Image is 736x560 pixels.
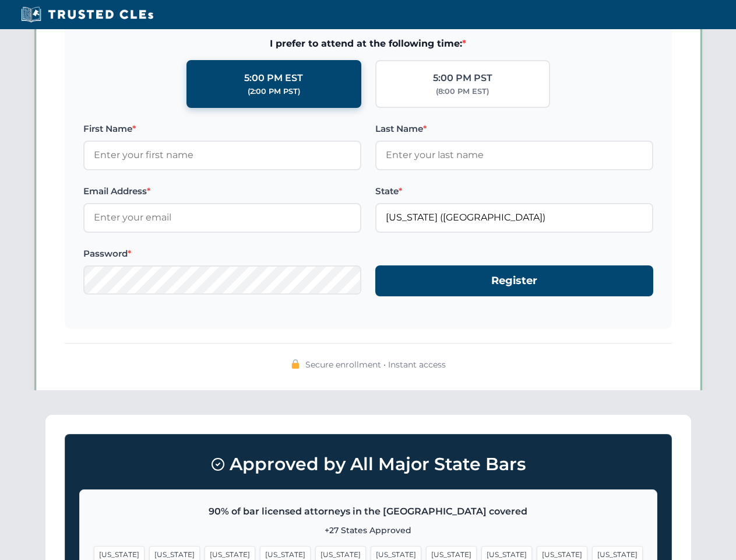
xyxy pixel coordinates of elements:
[83,247,361,261] label: Password
[433,71,492,86] div: 5:00 PM PST
[436,86,489,97] div: (8:00 PM EST)
[83,122,361,136] label: First Name
[83,184,361,198] label: Email Address
[83,203,361,232] input: Enter your email
[375,203,653,232] input: Florida (FL)
[375,141,653,170] input: Enter your last name
[94,504,643,519] p: 90% of bar licensed attorneys in the [GEOGRAPHIC_DATA] covered
[94,524,643,537] p: +27 States Approved
[375,265,653,296] button: Register
[375,184,653,198] label: State
[305,358,446,371] span: Secure enrollment • Instant access
[248,86,300,97] div: (2:00 PM PST)
[244,71,303,86] div: 5:00 PM EST
[375,122,653,136] label: Last Name
[79,449,657,480] h3: Approved by All Major State Bars
[17,6,157,23] img: Trusted CLEs
[83,141,361,170] input: Enter your first name
[291,359,300,369] img: 🔒
[83,36,653,51] span: I prefer to attend at the following time:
